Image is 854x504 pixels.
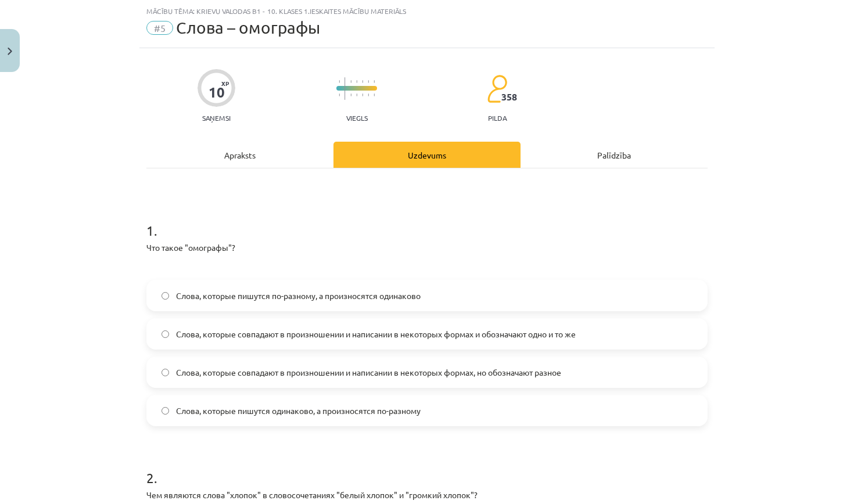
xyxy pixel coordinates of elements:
[521,142,708,168] div: Palīdzība
[176,366,561,379] span: Слова, которые совпадают в произношении и написании в некоторых формах, но обозначают разное
[368,93,369,96] img: icon-short-line-57e1e144782c952c97e751825c79c345078a6d821885a25fce030b3d8c18986b.svg
[339,93,340,96] img: icon-short-line-57e1e144782c952c97e751825c79c345078a6d821885a25fce030b3d8c18986b.svg
[209,84,225,100] div: 10
[350,80,351,83] img: icon-short-line-57e1e144782c952c97e751825c79c345078a6d821885a25fce030b3d8c18986b.svg
[176,18,320,37] span: Слова – омографы
[176,328,576,340] span: Слова, которые совпадают в произношении и написании в некоторых формах и обозначают одно и то же
[198,114,235,122] p: Saņemsi
[146,449,708,485] h1: 2 .
[488,114,507,122] p: pilda
[487,74,507,103] img: students-c634bb4e5e11cddfef0936a35e636f08e4e9abd3cc4e673bd6f9a4125e45ecb1.svg
[362,80,363,83] img: icon-short-line-57e1e144782c952c97e751825c79c345078a6d821885a25fce030b3d8c18986b.svg
[501,92,517,102] span: 358
[8,48,12,55] img: icon-close-lesson-0947bae3869378f0d4975bcd49f059093ad1ed9edebbc8119c70593378902aed.svg
[162,330,169,338] input: Слова, которые совпадают в произношении и написании в некоторых формах и обозначают одно и то же
[339,80,340,83] img: icon-short-line-57e1e144782c952c97e751825c79c345078a6d821885a25fce030b3d8c18986b.svg
[350,93,351,96] img: icon-short-line-57e1e144782c952c97e751825c79c345078a6d821885a25fce030b3d8c18986b.svg
[333,142,521,168] div: Uzdevums
[176,405,421,417] span: Слова, которые пишутся одинаково, а произносятся по-разному
[176,290,421,302] span: Слова, которые пишутся по-разному, а произносятся одинаково
[368,80,369,83] img: icon-short-line-57e1e144782c952c97e751825c79c345078a6d821885a25fce030b3d8c18986b.svg
[356,80,357,83] img: icon-short-line-57e1e144782c952c97e751825c79c345078a6d821885a25fce030b3d8c18986b.svg
[345,77,346,100] img: icon-long-line-d9ea69661e0d244f92f715978eff75569469978d946b2353a9bb055b3ed8787d.svg
[146,142,333,168] div: Apraksts
[146,202,708,238] h1: 1 .
[221,80,229,87] span: XP
[162,292,169,300] input: Слова, которые пишутся по-разному, а произносятся одинаково
[146,7,708,15] div: Mācību tēma: Krievu valodas b1 - 10. klases 1.ieskaites mācību materiāls
[146,242,708,254] p: Что такое "омографы"?
[162,369,169,376] input: Слова, которые совпадают в произношении и написании в некоторых формах, но обозначают разное
[146,21,173,35] span: #5
[374,93,375,96] img: icon-short-line-57e1e144782c952c97e751825c79c345078a6d821885a25fce030b3d8c18986b.svg
[162,407,169,415] input: Слова, которые пишутся одинаково, а произносятся по-разному
[362,93,363,96] img: icon-short-line-57e1e144782c952c97e751825c79c345078a6d821885a25fce030b3d8c18986b.svg
[356,93,357,96] img: icon-short-line-57e1e144782c952c97e751825c79c345078a6d821885a25fce030b3d8c18986b.svg
[374,80,375,83] img: icon-short-line-57e1e144782c952c97e751825c79c345078a6d821885a25fce030b3d8c18986b.svg
[346,114,368,122] p: Viegls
